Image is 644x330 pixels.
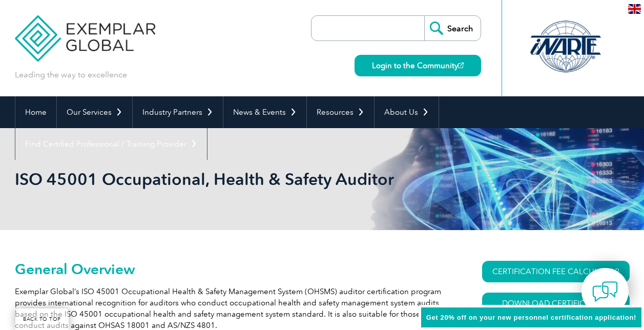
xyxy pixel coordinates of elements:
[15,128,207,160] a: Find Certified Professional / Training Provider
[223,96,306,128] a: News & Events
[307,96,374,128] a: Resources
[628,4,641,14] img: en
[426,314,636,321] span: Get 20% off on your new personnel certification application!
[355,55,481,76] a: Login to the Community
[57,96,132,128] a: Our Services
[482,261,630,282] a: CERTIFICATION FEE CALCULATOR
[15,308,69,330] a: BACK TO TOP
[15,69,127,80] p: Leading the way to excellence
[592,279,618,304] img: contact-chat.png
[424,16,481,40] input: Search
[15,169,408,189] h1: ISO 45001 Occupational, Health & Safety Auditor
[133,96,223,128] a: Industry Partners
[482,293,630,323] a: Download Certification Requirements
[15,261,445,277] h2: General Overview
[458,63,464,68] img: open_square.png
[15,96,56,128] a: Home
[375,96,439,128] a: About Us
